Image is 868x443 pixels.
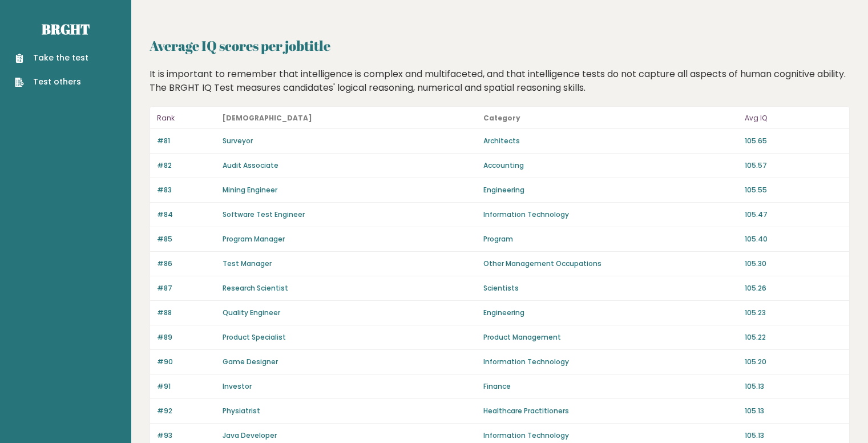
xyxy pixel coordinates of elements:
p: #84 [157,210,216,220]
p: Healthcare Practitioners [483,406,737,416]
p: #90 [157,357,216,367]
a: Surveyor [223,136,253,146]
p: Accounting [483,160,737,171]
p: 105.23 [745,308,842,318]
a: Take the test [15,52,88,64]
p: Architects [483,136,737,146]
a: Product Specialist [223,332,286,342]
b: Category [483,113,520,123]
a: Test others [15,76,88,88]
p: #81 [157,136,216,146]
div: It is important to remember that intelligence is complex and multifaceted, and that intelligence ... [146,67,854,95]
p: 105.57 [745,160,842,171]
p: Information Technology [483,210,737,220]
a: Mining Engineer [223,185,277,195]
p: Finance [483,381,737,392]
p: #85 [157,234,216,244]
a: Audit Associate [223,160,278,170]
p: Product Management [483,332,737,343]
p: 105.13 [745,381,842,392]
p: 105.30 [745,259,842,269]
p: 105.26 [745,283,842,293]
p: 105.13 [745,406,842,416]
p: Rank [157,111,216,125]
p: 105.13 [745,430,842,441]
a: Game Designer [223,357,278,367]
p: Scientists [483,283,737,293]
p: 105.65 [745,136,842,146]
p: Avg IQ [745,111,842,125]
a: Test Manager [223,259,272,268]
p: #89 [157,332,216,343]
p: #88 [157,308,216,318]
a: Investor [223,381,252,391]
p: Information Technology [483,430,737,441]
p: #92 [157,406,216,416]
a: Software Test Engineer [223,210,305,219]
p: Other Management Occupations [483,259,737,269]
a: Quality Engineer [223,308,280,317]
b: [DEMOGRAPHIC_DATA] [223,113,312,123]
p: #93 [157,430,216,441]
p: #82 [157,160,216,171]
a: Java Developer [223,430,277,440]
a: Physiatrist [223,406,260,416]
p: #87 [157,283,216,293]
p: Engineering [483,185,737,195]
p: Program [483,234,737,244]
p: Information Technology [483,357,737,367]
a: Program Manager [223,234,285,244]
h2: Average IQ scores per jobtitle [150,35,850,56]
p: #86 [157,259,216,269]
p: Engineering [483,308,737,318]
p: 105.55 [745,185,842,195]
a: Research Scientist [223,283,288,293]
p: 105.40 [745,234,842,244]
p: 105.20 [745,357,842,367]
p: #91 [157,381,216,392]
p: 105.47 [745,210,842,220]
a: Brght [42,20,90,38]
p: 105.22 [745,332,842,343]
p: #83 [157,185,216,195]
